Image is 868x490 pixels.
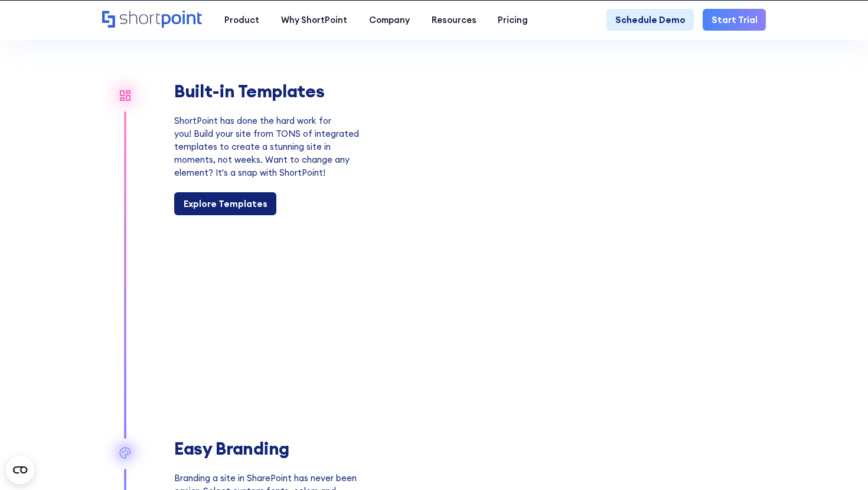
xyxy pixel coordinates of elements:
a: Home [102,11,203,29]
p: ShortPoint has done the hard work for you! Build your site from TONS of integrated templates to c... [174,114,368,179]
a: Explore Templates [174,192,276,215]
a: Schedule Demo [606,9,694,31]
a: Start Trial [703,9,766,31]
h2: Built-in Templates [174,81,368,101]
a: Why ShortPoint [270,9,358,31]
div: Explore Templates [184,198,267,211]
iframe: Chat Widget [809,433,868,490]
div: Resources [432,14,477,27]
a: Product [214,9,270,31]
button: Open CMP widget [6,456,34,484]
div: Pricing [498,14,528,27]
a: Company [358,9,420,31]
a: Pricing [487,9,539,31]
a: Resources [420,9,487,31]
div: Why ShortPoint [281,14,347,27]
h2: Easy Branding [174,439,368,459]
div: Product [224,14,259,27]
div: Company [369,14,410,27]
